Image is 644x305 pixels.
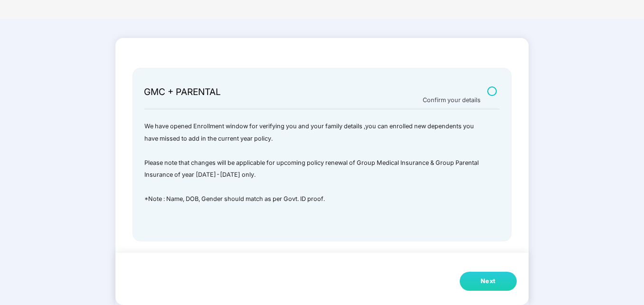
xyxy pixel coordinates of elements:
span: We have opened Enrollment window for verifying you and your family details ,you can enrolled new ... [144,123,474,142]
div: Confirm your details [423,94,481,102]
div: GMC + PARENTAL [144,87,221,98]
span: *Note : Name, DOB, Gender should match as per Govt. ID proof. [144,195,325,202]
span: Please note that changes will be applicable for upcoming policy renewal of Group Medical Insuranc... [144,159,479,179]
button: Next [460,272,517,291]
div: Next [481,276,496,286]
